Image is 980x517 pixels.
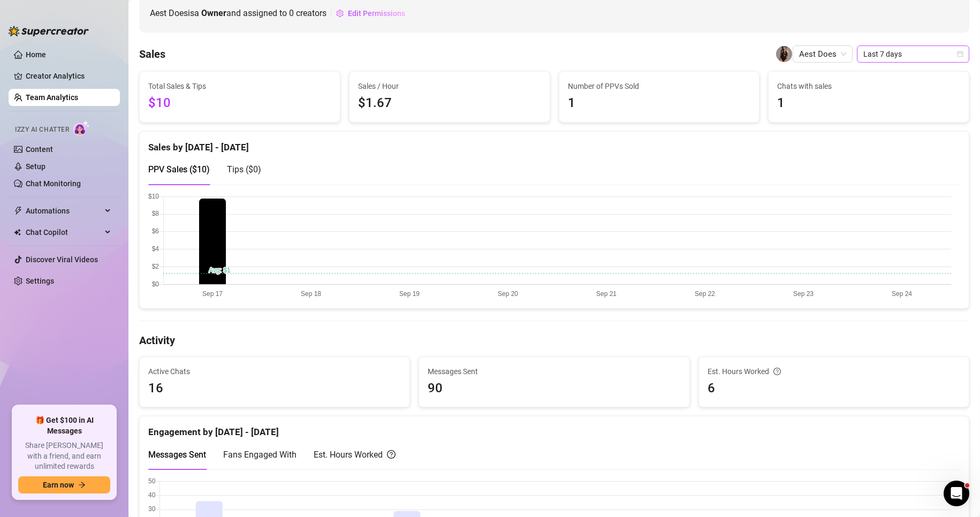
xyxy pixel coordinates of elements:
[15,125,69,135] span: Izzy AI Chatter
[26,224,102,241] span: Chat Copilot
[26,93,78,102] a: Team Analytics
[777,80,960,92] span: Chats with sales
[428,366,680,377] span: Messages Sent
[14,229,21,236] img: Chat Copilot
[336,10,344,17] span: setting
[387,448,396,461] span: question-circle
[150,6,326,20] span: Aest Does is a and assigned to creators
[26,67,111,85] a: Creator Analytics
[428,378,680,399] span: 90
[18,440,110,472] span: Share [PERSON_NAME] with a friend, and earn unlimited rewards
[568,80,751,92] span: Number of PPVs Sold
[776,46,792,62] img: Aest Does
[957,51,963,57] span: calendar
[201,8,226,18] b: Owner
[223,450,297,460] span: Fans Engaged With
[18,415,110,436] span: 🎁 Get $100 in AI Messages
[336,5,406,22] button: Edit Permissions
[18,476,110,493] button: Earn nowarrow-right
[358,80,541,92] span: Sales / Hour
[863,46,963,62] span: Last 7 days
[799,46,846,62] span: Aest Does
[148,378,401,399] span: 16
[26,255,98,264] a: Discover Viral Videos
[568,93,751,113] span: 1
[148,80,331,92] span: Total Sales & Tips
[26,145,53,154] a: Content
[26,202,102,219] span: Automations
[227,164,261,174] span: Tips ( $0 )
[26,50,46,59] a: Home
[148,416,960,439] div: Engagement by [DATE] - [DATE]
[358,93,541,113] span: $1.67
[26,277,54,285] a: Settings
[148,366,401,377] span: Active Chats
[139,47,165,62] h4: Sales
[777,93,960,113] span: 1
[73,120,90,136] img: AI Chatter
[773,366,781,377] span: question-circle
[14,207,22,215] span: thunderbolt
[708,378,960,399] span: 6
[139,333,969,348] h4: Activity
[314,448,396,461] div: Est. Hours Worked
[78,481,86,489] span: arrow-right
[708,366,960,377] div: Est. Hours Worked
[148,132,960,155] div: Sales by [DATE] - [DATE]
[9,26,89,36] img: logo-BBDzfeDw.svg
[289,8,294,18] span: 0
[148,450,206,460] span: Messages Sent
[148,93,331,113] span: $10
[348,9,405,18] span: Edit Permissions
[26,162,45,171] a: Setup
[26,179,81,188] a: Chat Monitoring
[148,164,210,174] span: PPV Sales ( $10 )
[944,481,969,506] iframe: Intercom live chat
[43,481,74,489] span: Earn now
